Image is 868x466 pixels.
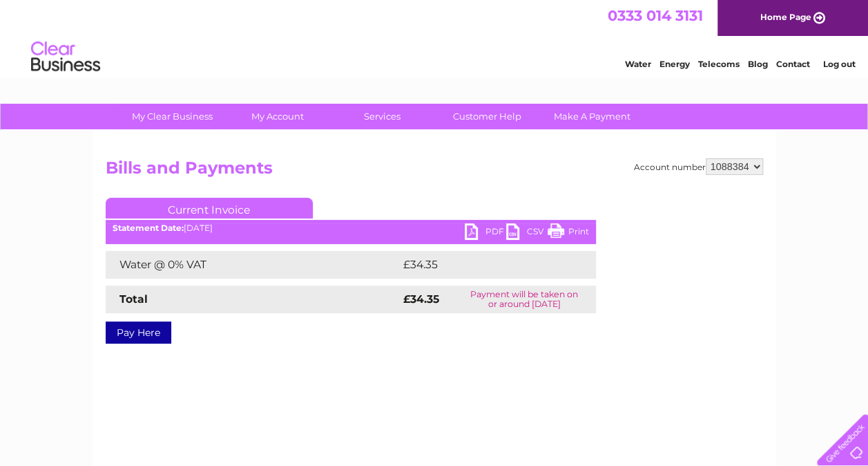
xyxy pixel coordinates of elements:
h2: Bills and Payments [106,158,763,185]
a: My Account [220,104,334,129]
div: [DATE] [106,223,596,233]
a: Pay Here [106,321,171,344]
strong: Total [119,292,148,306]
div: Account number [634,158,763,175]
td: £34.35 [400,251,568,279]
a: Customer Help [430,104,544,129]
a: Contact [776,59,810,69]
a: Telecoms [698,59,740,69]
a: CSV [506,223,548,243]
img: logo.png [30,36,101,78]
a: Print [548,223,589,243]
a: Current Invoice [106,198,313,218]
a: Log out [822,59,855,69]
a: 0333 014 3131 [608,7,703,24]
td: Water @ 0% VAT [106,251,400,279]
a: Water [625,59,651,69]
td: Payment will be taken on or around [DATE] [453,286,596,313]
a: My Clear Business [115,104,229,129]
a: Services [325,104,439,129]
div: Clear Business is a trading name of Verastar Limited (registered in [GEOGRAPHIC_DATA] No. 3667643... [108,8,761,67]
a: Make A Payment [535,104,649,129]
strong: £34.35 [403,292,439,306]
a: Energy [659,59,690,69]
a: Blog [748,59,768,69]
a: PDF [465,223,506,243]
b: Statement Date: [113,223,184,233]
